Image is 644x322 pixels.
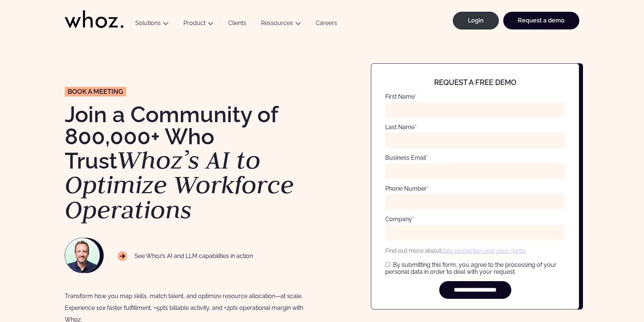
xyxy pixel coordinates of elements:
[68,88,123,95] span: Book a meeting
[503,12,579,29] a: Request a demo
[65,238,100,273] img: NAWROCKI-Thomas.jpg
[261,20,293,26] a: Ressources
[385,124,416,131] label: Last Name
[254,20,308,29] button: Ressources
[385,93,416,100] label: First Name
[118,251,253,261] p: See Whoz’s AI and LLM capabilities in action
[65,103,315,222] h1: Join a Community of 800,000+ Who Trust
[176,20,221,29] button: Product
[385,262,390,267] input: By submitting this form, you agree to the processing of your personal data in order to deal with ...
[65,144,294,226] em: Whoz’s AI to Optimize Workforce Operations
[385,246,565,255] p: Find out more about .
[385,185,429,192] label: Phone Number
[385,154,428,161] label: Business Email
[385,261,557,275] span: By submitting this form, you agree to the processing of your personal data in order to deal with ...
[453,12,499,29] a: Login
[385,216,414,223] label: Company
[221,20,254,29] a: Clients
[128,20,176,29] button: Solutions
[308,20,344,29] a: Careers
[183,20,205,26] a: Product
[441,247,525,254] a: data protection and your rights
[394,78,556,86] h4: Request a free demo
